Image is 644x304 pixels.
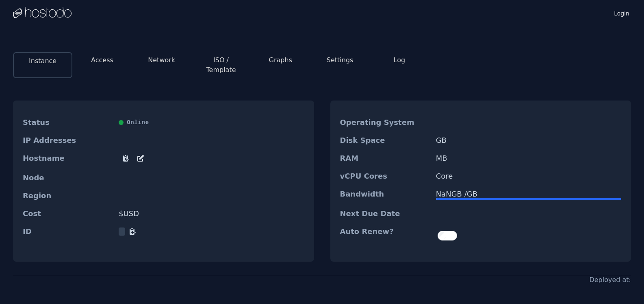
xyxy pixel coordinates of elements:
[436,172,621,180] dd: Core
[29,56,56,66] button: Instance
[23,174,112,182] dt: Node
[23,192,112,200] dt: Region
[23,136,112,144] dt: IP Addresses
[589,275,631,285] div: Deployed at:
[327,55,353,65] button: Settings
[436,136,621,144] dd: GB
[148,55,175,65] button: Network
[340,227,429,244] dt: Auto Renew?
[23,154,112,164] dt: Hostname
[91,55,113,65] button: Access
[340,210,429,218] dt: Next Due Date
[436,190,621,198] div: NaN GB / GB
[436,154,621,162] dd: MB
[198,55,244,75] button: ISO / Template
[119,118,304,127] div: Online
[340,136,429,144] dt: Disk Space
[394,55,405,65] button: Log
[23,210,112,218] dt: Cost
[119,210,304,218] dd: $ USD
[612,8,631,17] a: Login
[340,118,429,127] dt: Operating System
[23,227,112,236] dt: ID
[340,172,429,180] dt: vCPU Cores
[23,118,112,127] dt: Status
[269,55,292,65] button: Graphs
[340,154,429,162] dt: RAM
[13,7,72,19] img: Logo
[340,190,429,200] dt: Bandwidth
